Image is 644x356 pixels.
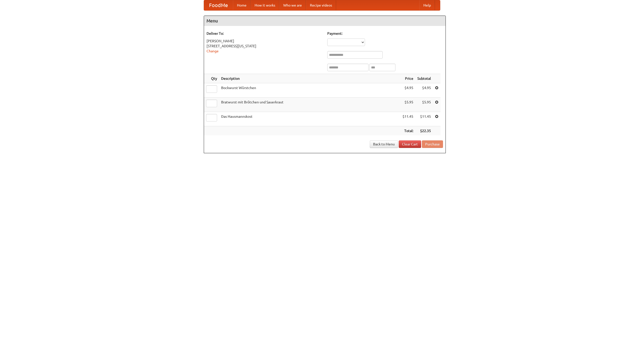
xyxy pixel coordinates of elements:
[415,98,433,112] td: $5.95
[415,126,433,136] th: $22.35
[233,0,251,10] a: Home
[207,49,219,53] a: Change
[251,0,279,10] a: How it works
[207,38,322,44] div: [PERSON_NAME]
[279,0,306,10] a: Who we are
[219,98,400,112] td: Bratwurst mit Brötchen und Sauerkraut
[219,74,400,83] th: Description
[400,74,415,83] th: Price
[400,126,415,136] th: Total:
[400,98,415,112] td: $5.95
[415,112,433,126] td: $11.45
[419,0,435,10] a: Help
[207,44,322,49] div: [STREET_ADDRESS][US_STATE]
[370,140,398,148] a: Back to Menu
[415,83,433,98] td: $4.95
[400,83,415,98] td: $4.95
[204,16,446,26] h4: Menu
[204,74,219,83] th: Qty
[415,74,433,83] th: Subtotal
[219,83,400,98] td: Bockwurst Würstchen
[219,112,400,126] td: Das Hausmannskost
[400,112,415,126] td: $11.45
[207,31,322,36] h5: Deliver To:
[422,140,443,148] button: Purchase
[327,31,443,36] h5: Payment:
[306,0,336,10] a: Recipe videos
[399,140,421,148] a: Clear Cart
[204,0,233,10] a: FoodMe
